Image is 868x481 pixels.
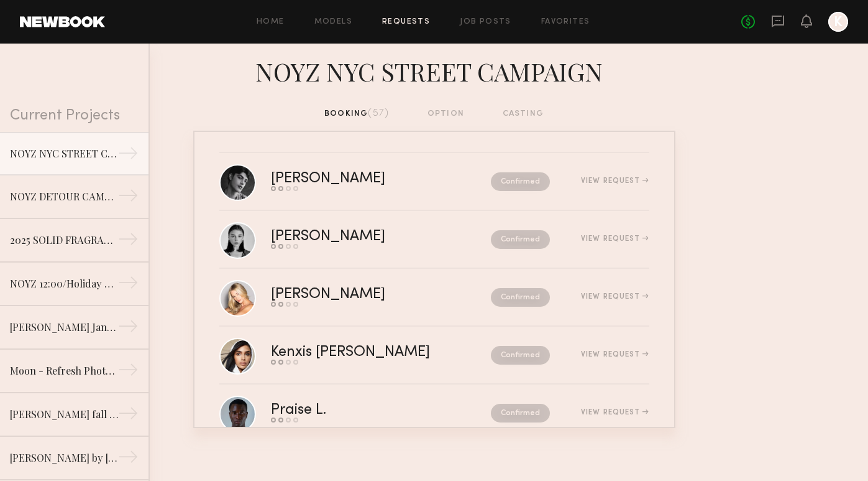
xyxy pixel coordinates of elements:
[219,153,649,211] a: [PERSON_NAME]ConfirmedView Request
[10,320,118,335] div: [PERSON_NAME] January Launch - Photoshoot & Video shoot
[491,230,550,249] nb-request-status: Confirmed
[118,403,139,428] div: →
[10,363,118,378] div: Moon - Refresh Photoshoot
[10,189,118,204] div: NOYZ DETOUR CAMPAIGN SHOOT
[581,235,649,243] div: View Request
[314,18,352,26] a: Models
[118,143,139,168] div: →
[271,172,438,186] div: [PERSON_NAME]
[271,287,438,302] div: [PERSON_NAME]
[271,345,460,360] div: Kenxis [PERSON_NAME]
[10,407,118,422] div: [PERSON_NAME] fall 2020 video shoot
[581,177,649,185] div: View Request
[257,18,285,26] a: Home
[193,54,675,87] div: NOYZ NYC STREET CAMPAIGN
[382,18,430,26] a: Requests
[118,316,139,341] div: →
[118,185,139,210] div: →
[491,346,550,365] nb-request-status: Confirmed
[219,211,649,269] a: [PERSON_NAME]ConfirmedView Request
[118,229,139,254] div: →
[118,360,139,385] div: →
[828,12,848,32] a: K
[581,293,649,301] div: View Request
[10,233,118,248] div: 2025 SOLID FRAGRANCE CAMPAIGN
[118,447,139,472] div: →
[541,18,590,26] a: Favorites
[219,269,649,327] a: [PERSON_NAME]ConfirmedView Request
[10,276,118,291] div: NOYZ 12:00/Holiday Shoot
[219,385,649,442] a: Praise L.ConfirmedView Request
[491,404,550,423] nb-request-status: Confirmed
[581,409,649,416] div: View Request
[271,230,438,244] div: [PERSON_NAME]
[491,288,550,307] nb-request-status: Confirmed
[491,172,550,191] nb-request-status: Confirmed
[581,351,649,358] div: View Request
[118,273,139,297] div: →
[219,327,649,385] a: Kenxis [PERSON_NAME]ConfirmedView Request
[10,146,118,161] div: NOYZ NYC STREET CAMPAIGN
[271,403,409,418] div: Praise L.
[460,18,511,26] a: Job Posts
[10,451,118,465] div: [PERSON_NAME] by [PERSON_NAME] 2020 fall photoshoot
